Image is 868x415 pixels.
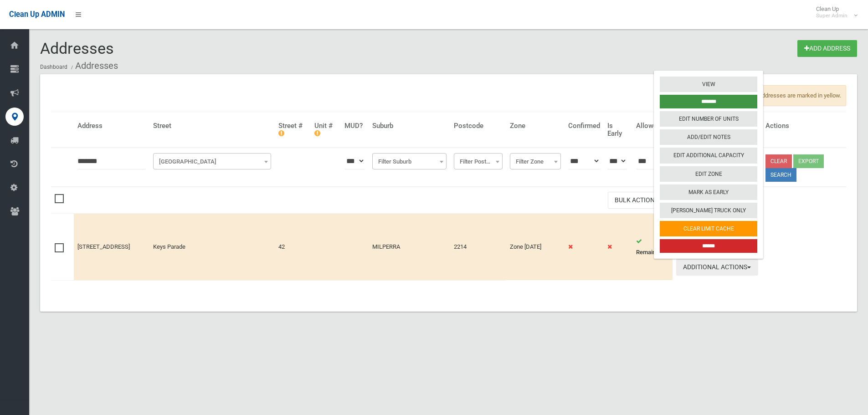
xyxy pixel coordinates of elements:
span: Clean Up [812,5,857,19]
span: Addresses [40,39,114,57]
a: Edit Number of Units [660,111,757,127]
h4: Actions [765,122,842,130]
span: Unconfirmed addresses are marked in yellow. [714,85,846,106]
span: Clean Up ADMIN [9,10,65,19]
h4: Zone [510,122,561,130]
td: Zone [DATE] [506,214,565,280]
a: Edit Additional Capacity [660,148,757,164]
button: Search [765,168,796,182]
button: Bulk Actions [608,192,669,209]
a: View [660,77,757,92]
h4: Allowed [636,122,669,130]
span: Filter Zone [510,153,561,169]
a: Dashboard [40,64,67,70]
small: Super Admin [816,12,847,19]
span: Filter Zone [512,155,559,168]
td: 2 [632,214,673,280]
a: Mark As Early [660,184,757,200]
h4: MUD? [344,122,365,130]
span: Filter Street [155,155,269,168]
td: 2214 [450,214,506,280]
a: Add/Edit Notes [660,129,757,145]
strong: Remaining: [636,249,665,256]
span: Filter Street [153,153,271,169]
span: Filter Postcode [454,153,502,169]
span: Filter Suburb [372,153,447,169]
h4: Unit # [314,122,337,137]
span: Filter Suburb [375,155,445,168]
a: Add Address [797,40,857,57]
button: Export [793,154,824,168]
h4: Confirmed [568,122,600,130]
h4: Address [77,122,146,130]
h4: Street [153,122,271,130]
td: Keys Parade [149,214,275,280]
li: Addresses [69,57,118,74]
span: Filter Postcode [456,155,500,168]
a: Clear Limit Cache [660,221,757,236]
h4: Postcode [454,122,502,130]
a: Edit Zone [660,166,757,182]
h4: Suburb [372,122,447,130]
td: 42 [275,214,311,280]
h4: Is Early [607,122,629,137]
td: MILPERRA [369,214,451,280]
a: [PERSON_NAME] Truck Only [660,203,757,218]
button: Additional Actions [676,259,758,276]
a: [STREET_ADDRESS] [77,243,130,250]
a: Clear [765,154,792,168]
h4: Street # [278,122,307,137]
